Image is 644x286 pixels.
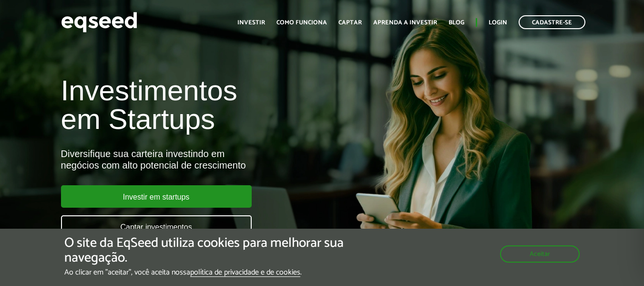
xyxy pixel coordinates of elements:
[519,15,585,29] a: Cadastre-se
[61,215,252,238] a: Captar investimentos
[338,20,362,26] a: Captar
[276,20,327,26] a: Como funciona
[64,268,373,277] p: Ao clicar em "aceitar", você aceita nossa .
[64,236,373,265] h5: O site da EqSeed utiliza cookies para melhorar sua navegação.
[373,20,437,26] a: Aprenda a investir
[237,20,265,26] a: Investir
[61,76,369,134] h1: Investimentos em Startups
[489,20,507,26] a: Login
[449,20,464,26] a: Blog
[61,148,369,171] div: Diversifique sua carteira investindo em negócios com alto potencial de crescimento
[61,10,137,35] img: EqSeed
[500,245,580,263] button: Aceitar
[190,269,300,277] a: política de privacidade e de cookies
[61,185,252,208] a: Investir em startups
